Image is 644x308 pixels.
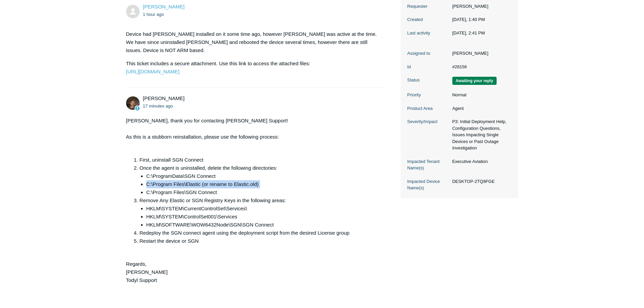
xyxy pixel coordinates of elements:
time: 09/16/2025, 14:41 [143,103,173,109]
dd: [PERSON_NAME] [449,50,511,57]
dt: Status [407,77,449,84]
dd: P3: Initial Deployment Help, Configuration Questions, Issues Impacting Single Devices or Past Out... [449,118,511,151]
dt: Impacted Tenant Name(s) [407,158,449,171]
p: This ticket includes a secure attachment. Use this link to access the attached files: [126,60,378,76]
time: 09/16/2025, 13:40 [452,17,485,22]
dd: Agent [449,105,511,112]
dt: Assigned to [407,50,449,57]
dt: Priority [407,92,449,98]
li: Once the agent is uninstalled, delete the following directories: [140,164,378,196]
time: 09/16/2025, 13:40 [143,12,164,17]
span: Andy Paull [143,95,185,101]
li: Restart the device or SGN [140,237,378,245]
li: Redeploy the SGN connect agent using the deployment script from the desired License group [140,229,378,237]
a: [PERSON_NAME] [143,4,185,9]
li: C:\Program Files\SGN Connect [146,188,378,196]
dt: Product Area [407,105,449,112]
dt: Severity/Impact [407,118,449,125]
dt: Requester [407,3,449,10]
dd: [PERSON_NAME] [449,3,511,10]
dd: Executive Aviation [449,158,511,165]
li: C:\ProgramData\SGN Connect [146,172,378,180]
dd: #28156 [449,64,511,70]
dt: Impacted Device Name(s) [407,178,449,191]
dd: DESKTOP-2TQ9FGE [449,178,511,185]
li: HKLM\SYSTEM\ControlSet001\Services [146,213,378,221]
li: First, uninstall SGN Connect [140,156,378,164]
dt: Id [407,64,449,70]
p: Device had [PERSON_NAME] installed on it some time ago, however [PERSON_NAME] was active at the t... [126,30,378,54]
dt: Created [407,16,449,23]
time: 09/16/2025, 14:41 [452,30,485,35]
a: [URL][DOMAIN_NAME] [126,69,180,74]
dt: Last activity [407,30,449,37]
span: Anastasia Campbell [143,4,185,9]
li: HKLM\SOFTWARE\WOW6432Node\SGN\SGN Connect [146,221,378,229]
span: We are waiting for you to respond [452,77,497,85]
li: Remove Any Elastic or SGN Registry Keys in the following areas: [140,196,378,229]
li: HKLM\SYSTEM\CurrentControlSet\Services\ [146,205,378,213]
li: C:\Program Files\Elastic (or rename to Elastic.old) [146,180,378,188]
dd: Normal [449,92,511,98]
